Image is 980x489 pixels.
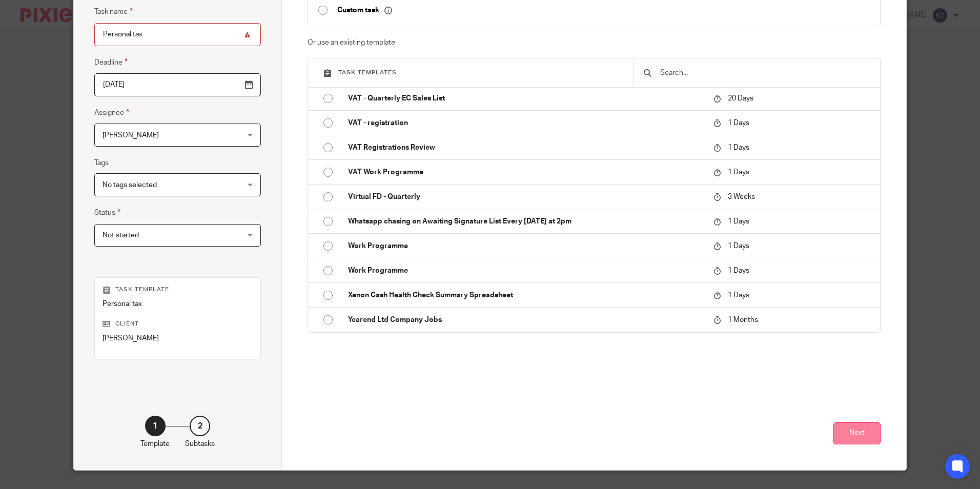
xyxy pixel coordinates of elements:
label: Tags [94,158,109,168]
p: VAT Work Programme [348,167,703,177]
label: Status [94,207,120,218]
div: 2 [190,416,210,436]
p: Yearend Ltd Company Jobs [348,315,703,325]
p: Xenon Cash Health Check Summary Spreadsheet [348,290,703,300]
p: Client [103,320,253,328]
span: No tags selected [103,181,157,189]
span: 1 Days [728,242,749,250]
p: VAT - Quarterly EC Sales List [348,93,703,104]
span: 1 Days [728,119,749,127]
p: Custom task [337,6,392,15]
p: [PERSON_NAME] [103,333,253,343]
span: 1 Days [728,267,749,274]
span: Task templates [338,70,397,75]
label: Deadline [94,56,128,68]
input: Search... [659,67,870,78]
p: Subtasks [185,439,215,449]
p: Work Programme [348,241,703,251]
p: VAT Registrations Review [348,142,703,153]
p: Whatsapp chasing on Awaiting Signature List Every [DATE] at 2pm [348,216,703,227]
p: VAT - registration [348,118,703,128]
span: 1 Days [728,218,749,225]
span: [PERSON_NAME] [103,132,159,139]
span: 1 Months [728,316,758,323]
button: Next [833,422,881,444]
p: Task template [103,286,253,294]
input: Task name [94,23,261,46]
span: 1 Days [728,169,749,176]
input: Pick a date [94,73,261,96]
label: Assignee [94,107,129,118]
p: Template [140,439,170,449]
label: Task name [94,6,133,17]
span: 1 Days [728,144,749,151]
p: Personal tax [103,299,253,309]
span: 20 Days [728,95,753,102]
span: Not started [103,232,139,239]
span: 1 Days [728,292,749,299]
p: Work Programme [348,266,703,276]
p: Or use an existing template [308,37,880,48]
p: Virtual FD - Quarterly [348,192,703,202]
span: 3 Weeks [728,193,755,200]
div: 1 [145,416,166,436]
